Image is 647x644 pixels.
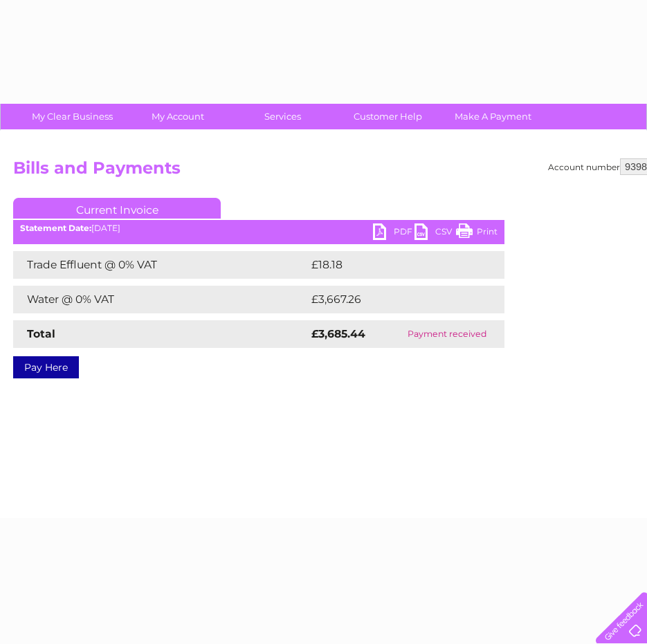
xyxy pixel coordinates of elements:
[456,223,498,243] a: Print
[120,104,235,129] a: My Account
[436,104,550,129] a: Make A Payment
[414,223,456,243] a: CSV
[226,104,340,129] a: Services
[373,223,414,243] a: PDF
[311,327,365,340] strong: £3,685.44
[13,198,221,219] a: Current Invoice
[13,286,308,313] td: Water @ 0% VAT
[27,327,55,340] strong: Total
[13,251,308,279] td: Trade Effluent @ 0% VAT
[13,223,504,233] div: [DATE]
[20,223,91,233] b: Statement Date:
[308,286,483,313] td: £3,667.26
[13,356,79,378] a: Pay Here
[331,104,445,129] a: Customer Help
[15,104,129,129] a: My Clear Business
[390,320,504,348] td: Payment received
[308,251,474,279] td: £18.18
